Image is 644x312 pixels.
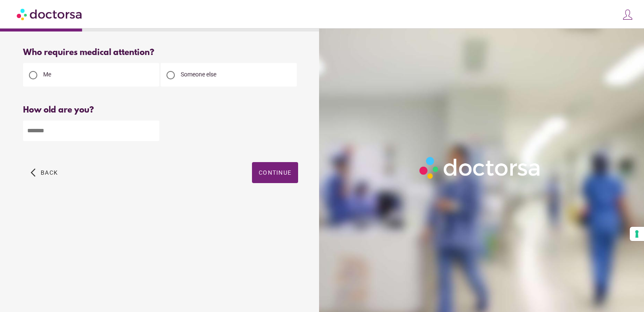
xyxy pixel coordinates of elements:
[622,9,634,21] img: icons8-customer-100.png
[23,48,298,58] div: Who requires medical attention?
[181,71,216,78] span: Someone else
[416,153,545,182] img: Logo-Doctorsa-trans-White-partial-flat.png
[27,162,61,183] button: arrow_back_ios Back
[17,5,83,24] img: Doctorsa.com
[43,71,51,78] span: Me
[259,169,291,176] span: Continue
[252,162,298,183] button: Continue
[23,105,298,115] div: How old are you?
[41,169,58,176] span: Back
[630,227,644,241] button: Your consent preferences for tracking technologies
